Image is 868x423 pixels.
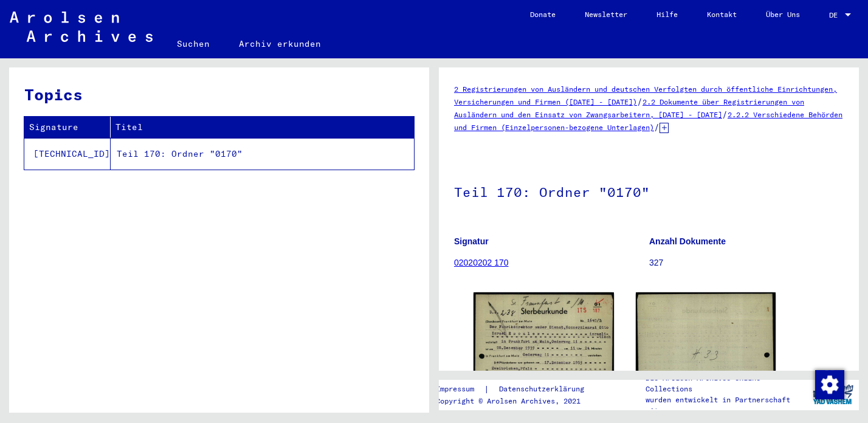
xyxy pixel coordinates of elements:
[224,29,336,58] a: Archiv erkunden
[646,373,807,394] p: Die Arolsen Archives Online-Collections
[649,256,844,269] p: 327
[111,117,414,138] th: Titel
[829,11,842,19] span: DE
[436,383,599,396] div: |
[489,383,599,396] a: Datenschutzerklärung
[111,138,414,170] td: Teil 170: Ordner "0170"
[654,122,660,132] span: /
[646,394,807,416] p: wurden entwickelt in Partnerschaft mit
[24,83,413,106] h3: Topics
[454,84,837,106] a: 2 Registrierungen von Ausländern und deutschen Verfolgten durch öffentliche Einrichtungen, Versic...
[815,370,844,399] img: Zustimmung ändern
[454,164,844,218] h1: Teil 170: Ordner "0170"
[162,29,224,58] a: Suchen
[436,383,484,396] a: Impressum
[24,138,111,170] td: [TECHNICAL_ID]
[637,96,642,107] span: /
[454,236,489,246] b: Signatur
[10,12,153,42] img: Arolsen_neg.svg
[722,109,728,120] span: /
[810,379,856,410] img: yv_logo.png
[454,258,509,267] a: 02020202 170
[24,117,111,138] th: Signature
[436,396,599,407] p: Copyright © Arolsen Archives, 2021
[649,236,726,246] b: Anzahl Dokumente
